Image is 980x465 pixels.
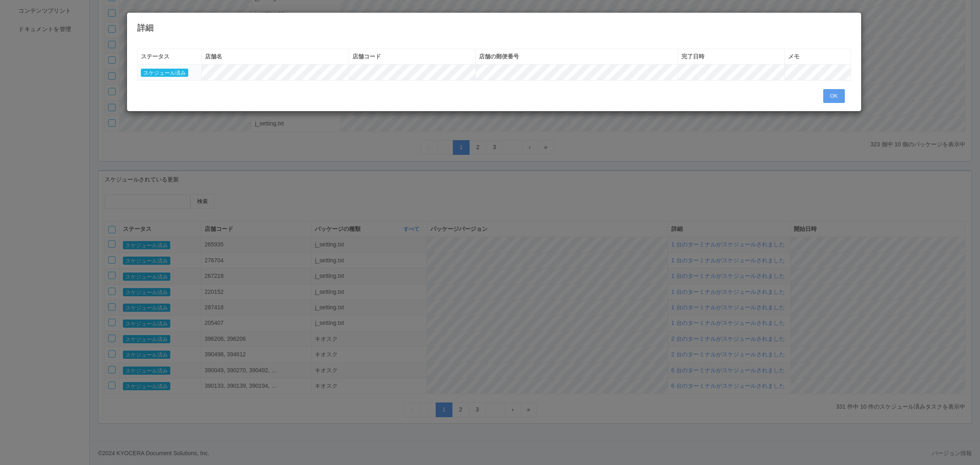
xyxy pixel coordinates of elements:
[352,52,472,61] div: 店舗コード
[823,89,845,103] button: OK
[141,68,198,76] div: スケジュール済み
[682,52,781,61] div: 完了日時
[788,52,847,61] div: メモ
[205,52,345,61] div: 店舗名
[141,52,198,61] div: ステータス
[479,52,675,61] div: 店舗の郵便番号
[137,23,851,32] h4: 詳細
[141,69,188,77] button: スケジュール済み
